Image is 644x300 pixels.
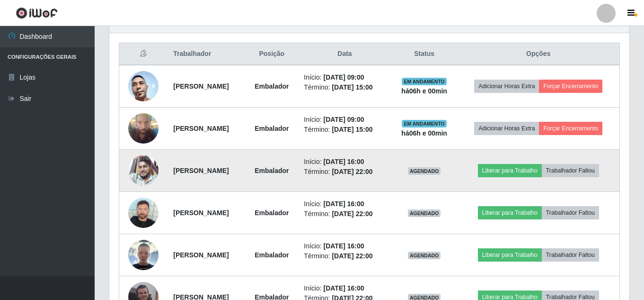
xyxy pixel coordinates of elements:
strong: há 06 h e 00 min [401,87,447,95]
button: Trabalhador Faltou [542,248,599,262]
strong: [PERSON_NAME] [173,209,229,217]
time: [DATE] 22:00 [332,210,372,218]
img: 1707142945226.jpeg [128,198,159,228]
strong: [PERSON_NAME] [173,82,229,90]
strong: Embalador [255,82,289,90]
img: 1746535301909.jpeg [128,108,159,148]
img: 1744826820046.jpeg [128,54,159,118]
time: [DATE] 15:00 [332,83,372,91]
li: Início: [304,157,385,167]
li: Início: [304,199,385,209]
span: EM ANDAMENTO [402,120,447,127]
button: Adicionar Horas Extra [474,80,539,93]
time: [DATE] 16:00 [324,284,364,292]
th: Data [298,43,391,65]
strong: Embalador [255,167,289,174]
time: [DATE] 16:00 [324,158,364,165]
li: Término: [304,251,385,261]
strong: Embalador [255,251,289,259]
img: CoreUI Logo [16,7,58,19]
button: Trabalhador Faltou [542,164,599,177]
button: Liberar para Trabalho [478,164,542,177]
time: [DATE] 09:00 [324,73,364,81]
button: Forçar Encerramento [539,80,602,93]
button: Liberar para Trabalho [478,248,542,262]
strong: Embalador [255,125,289,132]
th: Trabalhador [168,43,245,65]
li: Término: [304,167,385,177]
th: Opções [458,43,620,65]
li: Início: [304,241,385,251]
li: Início: [304,73,385,82]
button: Liberar para Trabalho [478,206,542,219]
li: Término: [304,209,385,219]
strong: [PERSON_NAME] [173,125,229,132]
span: AGENDADO [408,209,441,217]
img: 1753462456105.jpeg [128,240,159,270]
li: Início: [304,283,385,293]
time: [DATE] 15:00 [332,126,372,133]
th: Status [391,43,458,65]
img: 1646132801088.jpeg [128,155,159,186]
strong: há 06 h e 00 min [401,129,447,137]
time: [DATE] 22:00 [332,252,372,260]
span: EM ANDAMENTO [402,78,447,85]
li: Término: [304,82,385,92]
time: [DATE] 09:00 [324,116,364,123]
li: Início: [304,115,385,125]
span: AGENDADO [408,252,441,259]
button: Adicionar Horas Extra [474,122,539,135]
time: [DATE] 16:00 [324,242,364,250]
time: [DATE] 16:00 [324,200,364,208]
strong: Embalador [255,209,289,217]
time: [DATE] 22:00 [332,168,372,175]
button: Trabalhador Faltou [542,206,599,219]
strong: [PERSON_NAME] [173,167,229,174]
th: Posição [245,43,298,65]
li: Término: [304,125,385,135]
strong: [PERSON_NAME] [173,251,229,259]
span: AGENDADO [408,167,441,175]
button: Forçar Encerramento [539,122,602,135]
